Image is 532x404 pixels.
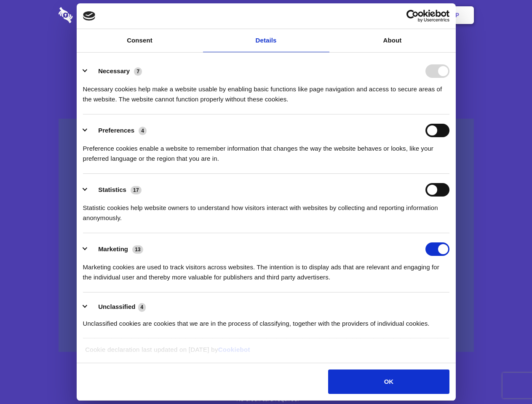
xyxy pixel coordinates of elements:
div: Statistic cookies help website owners to understand how visitors interact with websites by collec... [83,197,449,223]
span: 4 [139,127,147,135]
label: Statistics [98,186,126,193]
button: Preferences (4) [83,124,152,137]
span: 17 [131,186,142,194]
div: Marketing cookies are used to track visitors across websites. The intention is to display ads tha... [83,256,449,282]
button: Statistics (17) [83,183,147,197]
div: Necessary cookies help make a website usable by enabling basic functions like page navigation and... [83,78,449,104]
h4: Auto-redaction of sensitive data, encrypted data sharing and self-destructing private chats. Shar... [59,77,474,104]
button: Unclassified (4) [83,302,151,312]
a: Contact [342,2,380,28]
a: Login [382,2,419,28]
span: 4 [138,303,146,311]
label: Preferences [98,127,134,134]
a: About [329,29,456,52]
a: Usercentrics Cookiebot - opens in a new window [376,10,449,22]
div: Preference cookies enable a website to remember information that changes the way the website beha... [83,137,449,164]
img: logo [83,11,96,21]
span: 7 [134,67,142,76]
a: Details [203,29,329,52]
div: Unclassified cookies are cookies that we are in the process of classifying, together with the pro... [83,312,449,329]
span: 13 [132,245,143,254]
label: Marketing [98,245,128,252]
a: Wistia video thumbnail [59,119,474,352]
iframe: Drift Widget Chat Controller [490,362,522,394]
button: Marketing (13) [83,242,149,256]
button: OK [328,369,449,394]
a: Cookiebot [218,346,250,353]
div: Cookie declaration last updated on [DATE] by [79,345,453,361]
label: Necessary [98,67,130,74]
button: Necessary (7) [83,64,147,78]
a: Consent [77,29,203,52]
img: logo-wordmark-white-trans-d4663122ce5f474addd5e946df7df03e33cb6a1c49d2221995e7729f52c070b2.svg [59,7,131,23]
a: Pricing [247,2,284,28]
h1: Eliminate Slack Data Loss. [59,38,474,68]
